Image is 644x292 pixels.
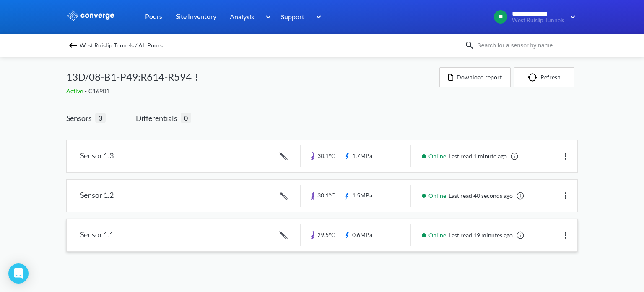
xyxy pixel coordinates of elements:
span: West Ruislip Tunnels / All Pours [80,39,163,51]
span: Support [281,11,304,22]
img: more.svg [561,230,571,240]
button: Refresh [514,67,574,87]
span: 0 [181,113,191,123]
span: Active [66,87,85,95]
span: Differentials [136,112,181,124]
img: downArrow.svg [564,12,578,22]
input: Search for a sensor by name [475,41,576,50]
img: downArrow.svg [310,12,324,22]
img: more.svg [561,191,571,201]
span: West Ruislip Tunnels [512,17,564,24]
span: 3 [95,113,106,123]
div: C16901 [66,87,439,96]
img: icon-refresh.svg [528,73,540,82]
div: Open Intercom Messenger [8,263,29,284]
img: more.svg [192,72,202,82]
button: Download report [439,67,511,87]
img: backspace.svg [68,40,78,50]
img: icon-file.svg [448,74,453,81]
span: Analysis [230,11,254,22]
span: 13D/08-B1-P49:R614-R594 [66,69,192,85]
img: icon-search.svg [465,40,475,50]
img: logo_ewhite.svg [66,10,115,21]
img: downArrow.svg [260,12,273,22]
img: more.svg [561,151,571,161]
span: - [85,87,88,95]
span: Sensors [66,112,95,124]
